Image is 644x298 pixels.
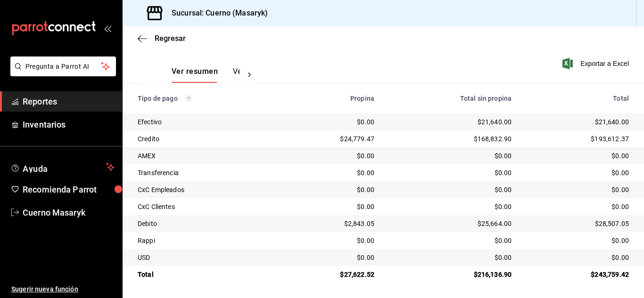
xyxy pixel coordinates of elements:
[389,219,512,228] div: $25,664.00
[527,185,629,194] div: $0.00
[389,236,512,245] div: $0.00
[288,95,374,102] div: Propina
[288,236,374,245] div: $0.00
[288,117,374,127] div: $0.00
[527,168,629,177] div: $0.00
[389,270,512,279] div: $216,136.90
[389,95,512,102] div: Total sin propina
[527,117,629,127] div: $21,640.00
[138,134,273,144] div: Credito
[389,134,512,144] div: $168,832.90
[23,118,115,131] span: Inventarios
[527,219,629,228] div: $28,507.05
[138,34,186,43] button: Regresar
[389,202,512,211] div: $0.00
[527,202,629,211] div: $0.00
[164,8,268,19] h3: Sucursal: Cuerno (Masaryk)
[288,185,374,194] div: $0.00
[25,62,101,72] span: Pregunta a Parrot AI
[138,185,273,194] div: CxC Empleados
[527,270,629,279] div: $243,759.42
[138,202,273,211] div: CxC Clientes
[138,236,273,245] div: Rappi
[389,168,512,177] div: $0.00
[172,67,218,83] button: Ver resumen
[288,168,374,177] div: $0.00
[138,168,273,177] div: Transferencia
[389,151,512,161] div: $0.00
[23,183,115,196] span: Recomienda Parrot
[138,219,273,228] div: Debito
[527,236,629,245] div: $0.00
[389,185,512,194] div: $0.00
[288,202,374,211] div: $0.00
[527,95,629,102] div: Total
[389,117,512,127] div: $21,640.00
[138,270,273,279] div: Total
[389,253,512,262] div: $0.00
[172,67,240,83] div: navigation tabs
[185,95,192,102] svg: Los pagos realizados con Pay y otras terminales son montos brutos.
[104,24,111,32] button: open_drawer_menu
[11,284,115,294] span: Sugerir nueva función
[527,134,629,144] div: $193,612.37
[288,270,374,279] div: $27,622.52
[233,67,268,83] button: Ver pagos
[138,95,273,102] div: Tipo de pago
[23,206,115,219] span: Cuerno Masaryk
[527,151,629,161] div: $0.00
[288,253,374,262] div: $0.00
[155,34,186,43] span: Regresar
[288,151,374,161] div: $0.00
[7,68,116,78] a: Pregunta a Parrot AI
[10,56,116,76] button: Pregunta a Parrot AI
[138,151,273,161] div: AMEX
[564,58,629,69] button: Exportar a Excel
[288,219,374,228] div: $2,843.05
[288,134,374,144] div: $24,779.47
[138,253,273,262] div: USD
[527,253,629,262] div: $0.00
[23,161,102,173] span: Ayuda
[23,95,115,108] span: Reportes
[138,117,273,127] div: Efectivo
